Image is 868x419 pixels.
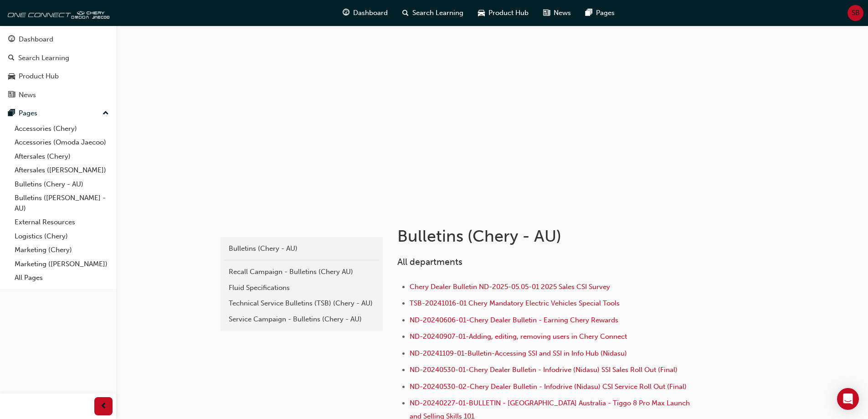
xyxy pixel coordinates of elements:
a: Aftersales ([PERSON_NAME]) [11,163,113,177]
span: Product Hub [488,8,529,18]
span: car-icon [8,72,15,81]
div: Open Intercom Messenger [837,388,859,410]
a: Marketing (Chery) [11,243,113,257]
span: news-icon [8,91,15,99]
a: News [4,87,113,103]
a: Aftersales (Chery) [11,150,113,164]
span: All departments [397,257,462,267]
a: Accessories (Chery) [11,122,113,136]
a: TSB-20241016-01 Chery Mandatory Electric Vehicles Special Tools [410,299,620,307]
h1: Bulletins (Chery - AU) [397,226,696,246]
a: Recall Campaign - Bulletins (Chery AU) [224,264,379,280]
span: News [554,8,571,18]
span: pages-icon [8,109,15,118]
a: External Resources [11,215,113,229]
span: car-icon [478,7,485,19]
a: All Pages [11,271,113,285]
div: Dashboard [19,34,53,45]
span: pages-icon [586,7,592,19]
button: DashboardSearch LearningProduct HubNews [4,29,113,105]
a: Chery Dealer Bulletin ND-2025-05.05-01 2025 Sales CSI Survey [410,283,610,291]
a: Marketing ([PERSON_NAME]) [11,257,113,271]
div: Product Hub [19,71,59,82]
button: SB [847,5,863,21]
a: Technical Service Bulletins (TSB) (Chery - AU) [224,295,379,311]
a: Accessories (Omoda Jaecoo) [11,135,113,150]
span: Dashboard [353,8,388,18]
span: Pages [596,8,615,18]
a: search-iconSearch Learning [395,4,471,22]
a: Fluid Specifications [224,280,379,296]
a: ND-20240530-02-Chery Dealer Bulletin - Infodrive (Nidasu) CSI Service Roll Out (Final) [410,383,687,391]
span: Search Learning [412,8,463,18]
a: Product Hub [4,68,113,85]
a: Bulletins (Chery - AU) [224,241,379,257]
a: news-iconNews [536,4,578,22]
div: Search Learning [18,53,69,63]
a: ND-20241109-01-Bulletin-Accessing SSI and SSI in Info Hub (Nidasu) [410,349,627,357]
button: Pages [4,105,113,122]
a: Bulletins (Chery - AU) [11,177,113,191]
a: guage-iconDashboard [335,4,395,22]
span: up-icon [103,108,109,119]
a: ND-20240606-01-Chery Dealer Bulletin - Earning Chery Rewards [410,316,618,324]
a: Bulletins ([PERSON_NAME] - AU) [11,191,113,215]
a: pages-iconPages [578,4,622,22]
a: Logistics (Chery) [11,229,113,243]
div: Technical Service Bulletins (TSB) (Chery - AU) [229,298,375,309]
a: car-iconProduct Hub [471,4,536,22]
img: oneconnect [5,4,109,22]
span: search-icon [8,54,15,62]
span: guage-icon [343,7,349,19]
a: ND-20240907-01-Adding, editing, removing users in Chery Connect [410,332,627,341]
a: ND-20240530-01-Chery Dealer Bulletin - Infodrive (Nidasu) SSI Sales Roll Out (Final) [410,366,678,374]
div: News [19,90,36,100]
div: Recall Campaign - Bulletins (Chery AU) [229,267,375,277]
span: SB [852,8,860,18]
a: Search Learning [4,50,113,67]
div: Bulletins (Chery - AU) [229,243,375,254]
span: guage-icon [8,36,15,44]
a: Service Campaign - Bulletins (Chery - AU) [224,311,379,327]
span: search-icon [402,7,409,19]
div: Pages [19,108,37,119]
a: Dashboard [4,31,113,48]
div: Service Campaign - Bulletins (Chery - AU) [229,314,375,325]
div: Fluid Specifications [229,283,375,293]
span: prev-icon [100,401,107,412]
span: news-icon [543,7,550,19]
